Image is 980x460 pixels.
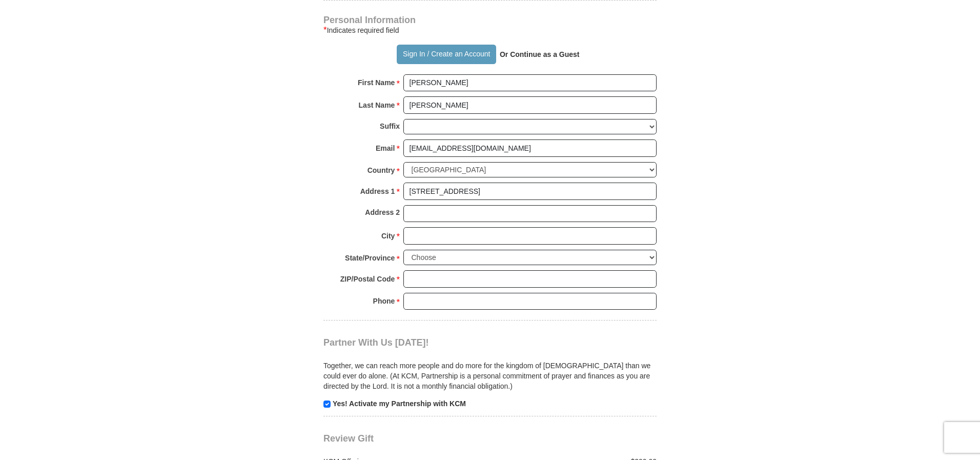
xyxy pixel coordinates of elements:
[323,24,657,36] div: Indicates required field
[373,294,395,308] strong: Phone
[345,251,395,265] strong: State/Province
[333,399,466,408] strong: Yes! Activate my Partnership with KCM
[360,184,395,198] strong: Address 1
[358,75,395,90] strong: First Name
[381,229,395,243] strong: City
[323,361,657,391] p: Together, we can reach more people and do more for the kingdom of [DEMOGRAPHIC_DATA] than we coul...
[367,163,395,177] strong: Country
[359,98,395,112] strong: Last Name
[323,433,374,444] span: Review Gift
[365,205,400,219] strong: Address 2
[380,119,400,133] strong: Suffix
[397,45,496,64] button: Sign In / Create an Account
[500,50,580,58] strong: Or Continue as a Guest
[323,16,657,24] h4: Personal Information
[340,272,395,286] strong: ZIP/Postal Code
[376,141,395,155] strong: Email
[323,337,429,348] span: Partner With Us [DATE]!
